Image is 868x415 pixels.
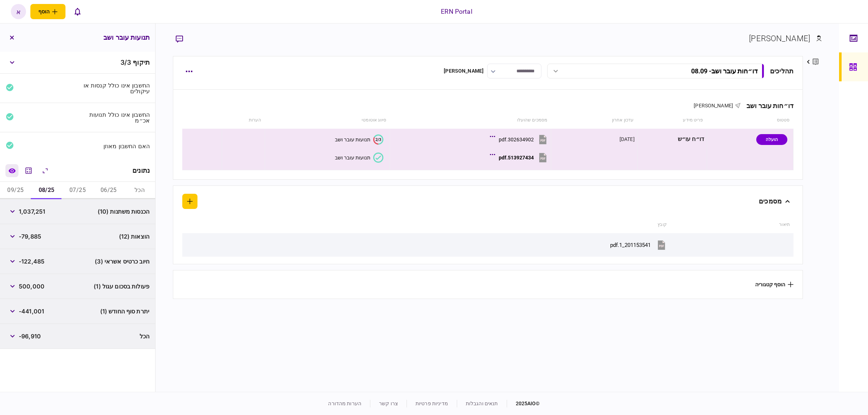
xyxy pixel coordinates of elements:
button: 2/3תנועות עובר ושב [335,134,383,145]
th: תיאור [671,217,793,233]
span: ‎-441,001 [19,307,44,316]
th: מסמכים שהועלו [390,112,551,129]
div: ERN Portal [441,7,472,16]
div: דו״ח עו״ש [640,131,704,147]
button: דו״חות עובר ושב- 08.09 [547,64,764,78]
div: החשבון אינו כולל תנועות אכ״מ [81,112,150,123]
text: 2/3 [375,137,381,142]
button: תנועות עובר ושב [335,153,383,163]
th: סטטוס [707,112,793,129]
div: [PERSON_NAME] [749,33,810,44]
span: ‎-96,910 [19,332,41,341]
div: תנועות עובר ושב [335,155,370,161]
div: תהליכים [770,66,793,76]
div: [PERSON_NAME] [444,67,484,75]
button: 08/25 [31,182,62,199]
span: תיקוף [133,59,150,66]
div: 302634902.pdf [499,137,534,142]
button: 201153541_1.pdf [610,237,667,253]
th: הערות [222,112,265,129]
span: פעולות בסכום עגול (1) [94,282,149,291]
span: 3 / 3 [120,59,131,66]
div: דו״חות עובר ושב - 08.09 [691,67,758,75]
button: הרחב\כווץ הכל [39,164,52,177]
span: יתרת סוף החודש (1) [100,307,149,316]
button: 513927434.pdf [492,149,548,166]
span: 1,037,251 [19,207,45,216]
th: פריט מידע [637,112,707,129]
button: פתח תפריט להוספת לקוח [30,4,65,19]
span: ‎-79,885 [19,232,41,241]
div: 201153541_1.pdf [610,242,651,248]
span: חיוב כרטיס אשראי (3) [95,257,149,266]
div: הועלה [756,134,787,145]
div: מסמכים [759,194,782,209]
a: צרו קשר [379,401,398,406]
span: ‎-122,485 [19,257,44,266]
button: הכל [124,182,155,199]
div: החשבון אינו כולל קנסות או עיקולים [81,82,150,94]
th: קובץ [232,217,671,233]
th: עדכון אחרון [551,112,637,129]
button: הוסף קטגוריה [755,282,793,287]
a: השוואה למסמך [5,164,18,177]
th: סיווג אוטומטי [265,112,390,129]
button: 06/25 [93,182,124,199]
div: [DATE] [620,136,635,143]
span: הכל [140,332,149,341]
div: 513927434.pdf [499,155,534,161]
button: א [11,4,26,19]
a: תנאים והגבלות [466,401,498,406]
span: הכנסות משתנות (10) [98,207,149,216]
div: דו״חות עובר ושב [741,102,793,110]
a: מדיניות פרטיות [416,401,448,406]
button: מחשבון [22,164,35,177]
button: 07/25 [62,182,93,199]
a: הערות מהדורה [328,401,361,406]
div: האם החשבון מאוזן [81,143,150,149]
span: 500,000 [19,282,44,291]
div: © 2025 AIO [507,400,540,407]
span: [PERSON_NAME] [694,103,733,108]
div: נתונים [132,167,150,174]
h3: תנועות עובר ושב [103,34,150,41]
div: תנועות עובר ושב [335,137,370,142]
span: הוצאות (12) [119,232,149,241]
button: 302634902.pdf [492,131,548,147]
button: פתח רשימת התראות [70,4,85,19]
